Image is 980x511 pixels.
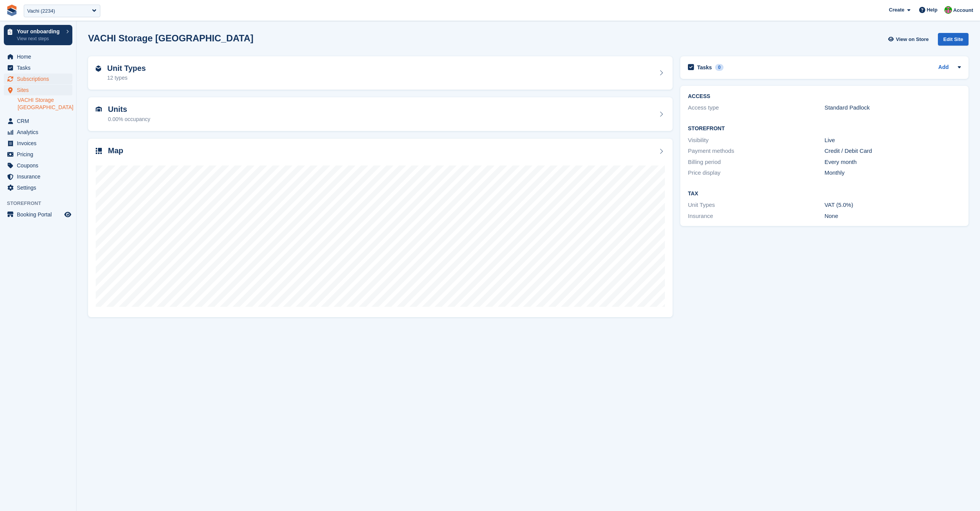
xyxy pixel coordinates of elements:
div: Billing period [688,158,825,167]
a: menu [4,116,72,126]
a: Add [938,63,949,72]
a: View on Store [887,33,932,46]
span: Booking Portal [17,209,63,220]
a: menu [4,171,72,182]
img: unit-type-icn-2b2737a686de81e16bb02015468b77c625bbabd49415b5ef34ead5e3b44a266d.svg [96,66,101,72]
a: Map [88,139,673,318]
h2: Tax [688,191,961,197]
span: Tasks [17,62,63,73]
div: Monthly [825,169,961,177]
a: menu [4,127,72,138]
div: 0.00% occupancy [108,115,150,123]
img: unit-icn-7be61d7bf1b0ce9d3e12c5938cc71ed9869f7b940bace4675aadf7bd6d80202e.svg [96,106,102,112]
img: stora-icon-8386f47178a22dfd0bd8f6a31ec36ba5ce8667c1dd55bd0f319d3a0aa187defe.svg [6,5,18,16]
div: Every month [825,158,961,167]
div: Price display [688,169,825,177]
h2: Unit Types [107,64,146,73]
h2: Map [108,146,123,155]
h2: ACCESS [688,93,961,100]
p: View next steps [17,35,62,42]
span: CRM [17,116,63,126]
div: 0 [715,64,724,71]
span: Sites [17,85,63,95]
span: Subscriptions [17,74,63,84]
span: Analytics [17,127,63,138]
div: Credit / Debit Card [825,147,961,156]
p: Your onboarding [17,29,62,34]
span: Help [927,6,938,14]
span: Create [889,6,904,14]
a: menu [4,149,72,160]
a: menu [4,51,72,62]
span: Account [953,7,973,14]
img: map-icn-33ee37083ee616e46c38cad1a60f524a97daa1e2b2c8c0bc3eb3415660979fc1.svg [96,148,102,154]
a: menu [4,182,72,193]
a: Preview store [63,210,72,219]
div: Live [825,136,961,145]
span: Invoices [17,138,63,149]
span: Coupons [17,160,63,171]
div: Insurance [688,212,825,221]
div: Vachi (2234) [27,7,55,15]
div: VAT (5.0%) [825,201,961,210]
div: Unit Types [688,201,825,210]
h2: Tasks [697,64,712,71]
div: 12 types [107,74,146,82]
a: VACHI Storage [GEOGRAPHIC_DATA] [18,97,72,111]
a: menu [4,85,72,95]
span: Pricing [17,149,63,160]
img: Will McNeilly [944,6,952,14]
span: Settings [17,182,63,193]
a: Your onboarding View next steps [4,25,72,45]
span: Storefront [7,200,76,207]
a: menu [4,138,72,149]
span: Insurance [17,171,63,182]
div: Visibility [688,136,825,145]
a: menu [4,160,72,171]
div: Payment methods [688,147,825,156]
div: Access type [688,103,825,112]
a: menu [4,62,72,73]
h2: Storefront [688,126,961,132]
a: Unit Types 12 types [88,56,673,90]
span: Home [17,51,63,62]
div: Edit Site [938,33,969,46]
a: menu [4,74,72,84]
div: Standard Padlock [825,103,961,112]
a: Units 0.00% occupancy [88,97,673,131]
div: None [825,212,961,221]
h2: Units [108,105,150,114]
a: Edit Site [938,33,969,49]
span: View on Store [896,36,929,43]
h2: VACHI Storage [GEOGRAPHIC_DATA] [88,33,253,43]
a: menu [4,209,72,220]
